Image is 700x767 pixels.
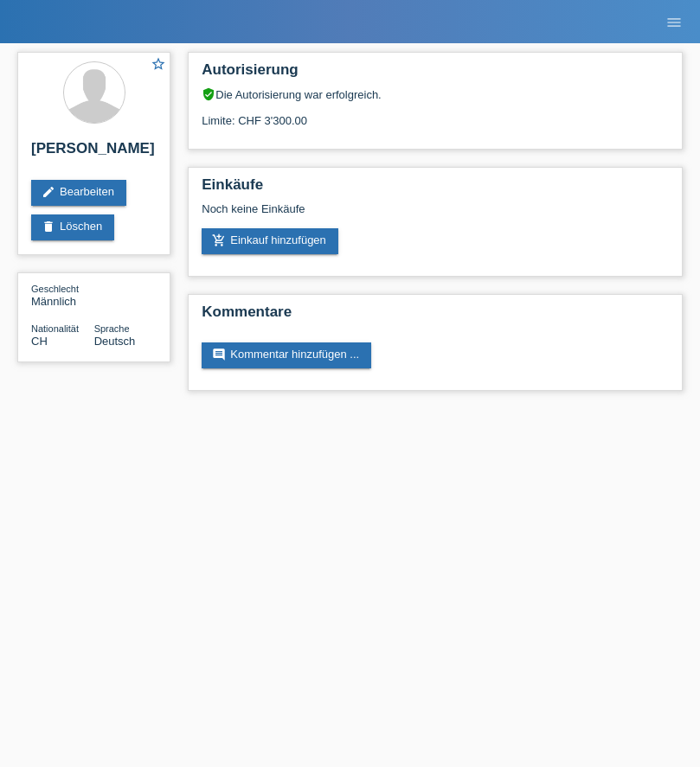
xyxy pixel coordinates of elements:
[94,323,130,334] span: Sprache
[202,87,215,101] i: verified_user
[202,61,669,87] h2: Autorisierung
[202,87,669,101] div: Die Autorisierung war erfolgreich.
[31,335,48,348] span: Schweiz
[202,176,669,202] h2: Einkäufe
[31,284,79,294] span: Geschlecht
[42,185,55,199] i: edit
[31,282,94,308] div: Männlich
[665,14,683,31] i: menu
[31,323,79,334] span: Nationalität
[202,342,371,368] a: commentKommentar hinzufügen ...
[31,140,157,166] h2: [PERSON_NAME]
[31,180,126,206] a: editBearbeiten
[151,56,166,74] a: star_border
[202,228,338,254] a: add_shopping_cartEinkauf hinzufügen
[94,335,136,348] span: Deutsch
[212,348,226,361] i: comment
[42,220,55,233] i: delete
[657,16,691,27] a: menu
[151,56,166,72] i: star_border
[202,101,669,127] div: Limite: CHF 3'300.00
[212,233,226,247] i: add_shopping_cart
[202,202,669,228] div: Noch keine Einkäufe
[31,214,114,240] a: deleteLöschen
[202,304,669,329] h2: Kommentare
